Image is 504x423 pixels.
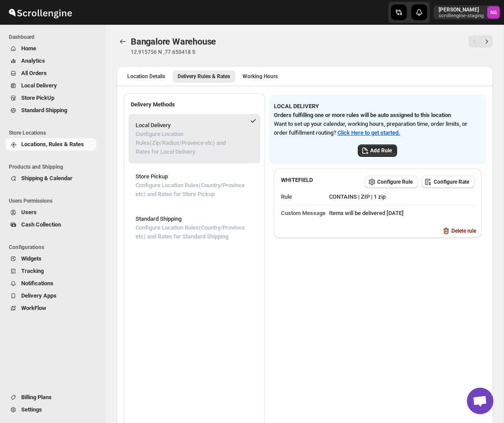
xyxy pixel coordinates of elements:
[365,176,418,188] button: Configure Rule
[5,42,96,55] button: Home
[274,112,451,118] b: Orders fulfilling one or more rules will be auto assigned to this location
[487,6,500,19] span: Nawneet Sharma
[21,305,46,311] span: WorkFlow
[131,36,216,47] span: Bangalore Warehouse
[377,178,413,185] span: Configure Rule
[9,129,100,136] span: Store Locations
[281,193,326,201] p: Rule
[5,219,96,231] button: Cash Collection
[21,280,53,287] span: Notifications
[9,34,100,41] span: Dashboard
[21,394,52,400] span: Billing Plans
[21,209,37,215] span: Users
[5,138,96,151] button: Locations, Rules & Rates
[136,181,253,199] p: Configure Location Rules(Country/Province etc) and Rates for Store Pickup
[5,265,96,277] button: Tracking
[21,221,61,228] span: Cash Collection
[127,73,165,80] span: Location Details
[7,1,73,23] img: ScrollEngine
[439,6,484,13] p: [PERSON_NAME]
[136,172,253,181] p: Store Pickup
[274,103,319,110] b: LOCAL DELIVERY
[21,141,84,147] span: Locations, Rules & Rates
[136,215,253,223] p: Standard Shipping
[5,391,96,404] button: Billing Plans
[5,302,96,314] button: WorkFlow
[178,73,230,80] span: Delivery Rules & Rates
[469,35,493,48] nav: Pagination
[136,130,241,156] p: Configure Location Rules(Zip/Radius/Province etc) and Rates for Local Delivery
[5,67,96,79] button: All Orders
[329,209,474,218] div: Items will be delivered [DATE]
[9,163,100,170] span: Products and Shipping
[136,121,241,130] p: Local Delivery
[370,147,392,154] span: Add Rule
[5,55,96,67] button: Analytics
[337,129,400,136] button: Click Here to get started.
[274,120,481,137] div: Want to set up your calendar, working hours, preparation time, order limits, or order fulfillment...
[21,255,42,262] span: Widgets
[5,206,96,219] button: Users
[129,114,260,163] button: Local DeliveryConfigure Location Rules(Zip/Radius/Province etc) and Rates for Local Delivery
[129,208,260,248] button: Standard ShippingConfigure Location Rules(Country/Province etc) and Rates for Standard Shipping
[490,10,497,15] text: NS
[9,244,100,251] span: Configurations
[21,70,47,76] span: All Orders
[451,227,476,234] span: Delete rule
[281,176,313,189] b: WHITEFIELD
[21,45,36,52] span: Home
[5,172,96,185] button: Shipping & Calendar
[21,57,45,64] span: Analytics
[9,197,100,204] span: Users Permissions
[21,175,72,181] span: Shipping & Calendar
[136,223,253,241] p: Configure Location Rules(Country/Province etc) and Rates for Standard Shipping
[243,73,278,80] span: Working Hours
[358,144,397,157] button: Add Rule
[433,5,500,19] button: User menu
[21,107,67,113] span: Standard Shipping
[281,209,326,218] p: Custom Message
[5,290,96,302] button: Delivery Apps
[117,35,129,48] button: Back
[439,13,484,19] p: scrollengine-staging
[129,165,260,206] button: Store PickupConfigure Location Rules(Country/Province etc) and Rates for Store Pickup
[439,225,481,237] button: Delete rule
[481,35,493,48] button: Next
[21,292,57,299] span: Delivery Apps
[467,388,493,414] div: Open chat
[131,100,258,109] h2: Delivery Methods
[421,176,474,188] button: Configure Rate
[434,178,469,185] span: Configure Rate
[21,406,42,413] span: Settings
[21,82,57,89] span: Local Delivery
[329,189,474,205] dd: CONTAINS | ZIP | 1 zip
[5,277,96,290] button: Notifications
[131,49,339,56] p: 12.915756 N ,77.650418 S
[5,404,96,416] button: Settings
[5,253,96,265] button: Widgets
[21,94,54,101] span: Store PickUp
[21,268,44,274] span: Tracking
